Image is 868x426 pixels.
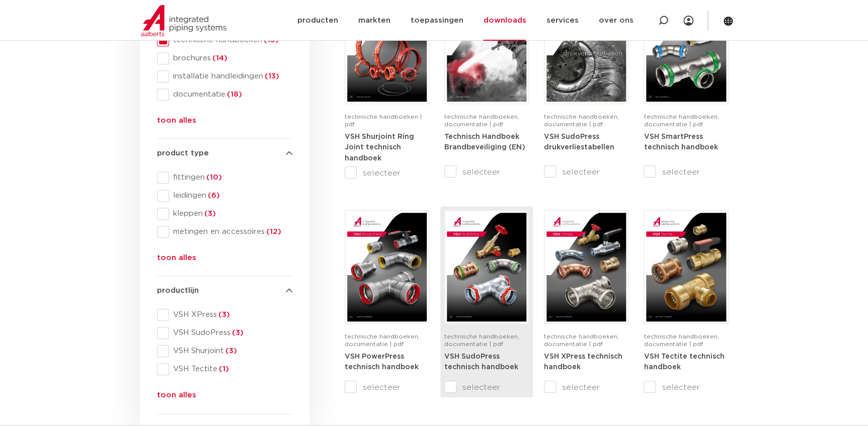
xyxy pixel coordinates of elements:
[646,213,726,321] img: VSH-Tectite_A4TM_5009376-2024-2.0_NL-pdf.jpg
[211,54,227,62] span: (14)
[206,192,220,199] span: (6)
[444,333,519,347] span: technische handboeken, documentatie | pdf
[447,213,526,321] img: VSH-SudoPress_A4TM_5001604-2023-3.0_NL-pdf.jpg
[157,285,292,297] h4: productlijn
[157,190,292,202] div: leidingen(6)
[263,72,279,80] span: (13)
[544,381,628,393] label: selecteer
[205,174,222,181] span: (10)
[169,364,292,374] span: VSH Tectite
[169,310,292,320] span: VSH XPress
[345,133,414,162] a: VSH Shurjoint Ring Joint technisch handboek
[157,363,292,375] div: VSH Tectite(1)
[217,365,229,373] span: (1)
[157,115,196,131] button: toon alles
[225,91,242,98] span: (18)
[157,309,292,321] div: VSH XPress(3)
[644,381,728,393] label: selecteer
[157,345,292,357] div: VSH Shurjoint(3)
[169,191,292,201] span: leidingen
[345,381,429,393] label: selecteer
[345,167,429,179] label: selecteer
[224,347,237,355] span: (3)
[157,327,292,339] div: VSH SudoPress(3)
[644,333,719,347] span: technische handboeken, documentatie | pdf
[544,333,619,347] span: technische handboeken, documentatie | pdf
[157,70,292,82] div: installatie handleidingen(13)
[347,213,427,321] img: VSH-PowerPress_A4TM_5008817_2024_3.1_NL-pdf.jpg
[169,346,292,356] span: VSH Shurjoint
[644,353,724,371] a: VSH Tectite technisch handboek
[203,210,216,217] span: (3)
[345,333,420,347] span: technische handboeken, documentatie | pdf
[157,172,292,184] div: fittingen(10)
[644,133,718,151] a: VSH SmartPress technisch handboek
[169,328,292,338] span: VSH SudoPress
[169,173,292,183] span: fittingen
[644,166,728,178] label: selecteer
[345,114,422,127] span: technische handboeken | pdf
[544,166,628,178] label: selecteer
[157,252,196,268] button: toon alles
[444,114,519,127] span: technische handboeken, documentatie | pdf
[345,353,419,371] a: VSH PowerPress technisch handboek
[644,114,719,127] span: technische handboeken, documentatie | pdf
[230,329,244,336] span: (3)
[544,133,614,151] a: VSH SudoPress drukverliestabellen
[169,90,292,100] span: documentatie
[157,208,292,220] div: kleppen(3)
[546,213,626,321] img: VSH-XPress_A4TM_5008762_2025_4.1_NL-pdf.jpg
[157,389,196,405] button: toon alles
[444,166,529,178] label: selecteer
[157,89,292,101] div: documentatie(18)
[157,52,292,64] div: brochures(14)
[169,53,292,63] span: brochures
[265,228,281,235] span: (12)
[444,353,518,371] a: VSH SudoPress technisch handboek
[544,353,622,371] a: VSH XPress technisch handboek
[217,311,230,318] span: (3)
[157,147,292,159] h4: product type
[169,209,292,219] span: kleppen
[544,114,619,127] span: technische handboeken, documentatie | pdf
[169,71,292,81] span: installatie handleidingen
[157,226,292,238] div: metingen en accessoires(12)
[444,133,525,151] a: Technisch Handboek Brandbeveiliging (EN)
[444,381,529,393] label: selecteer
[169,227,292,237] span: metingen en accessoires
